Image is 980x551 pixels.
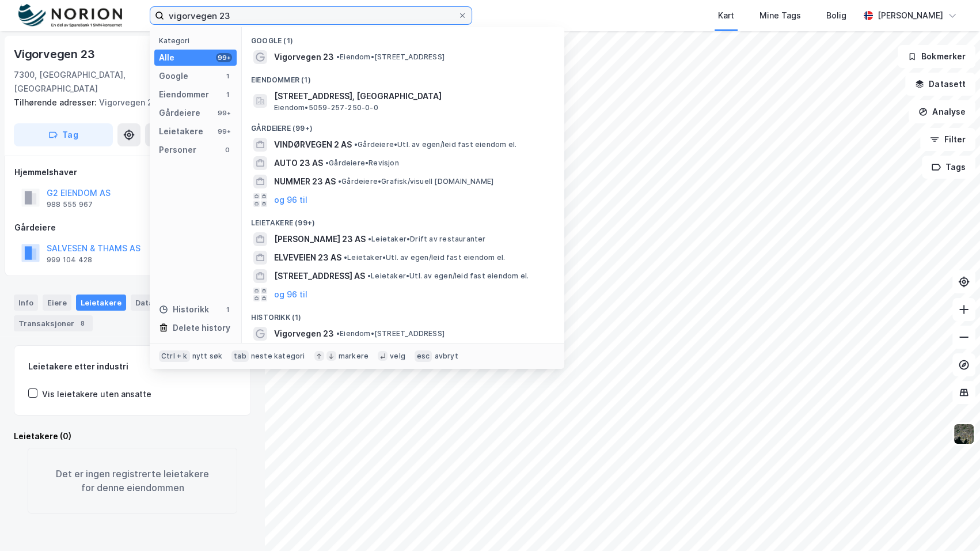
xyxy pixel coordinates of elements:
div: 8 [77,318,88,329]
div: 99+ [216,127,232,136]
span: Eiendom • 5059-257-250-0-0 [274,103,378,112]
button: Filter [920,128,975,151]
button: Tags [922,156,975,179]
div: Historikk (1) [242,304,564,324]
span: • [336,329,340,338]
span: • [325,158,329,167]
div: Eiendommer [159,88,209,101]
span: • [338,177,341,186]
span: Gårdeiere • Grafisk/visuell [DOMAIN_NAME] [338,177,493,186]
div: Google [159,69,188,83]
div: 1 [223,305,232,314]
div: markere [339,352,369,361]
span: • [354,140,358,149]
input: Søk på adresse, matrikkel, gårdeiere, leietakere eller personer [164,7,458,24]
span: • [344,253,347,262]
span: NUMMER 23 AS [274,175,336,188]
span: Eiendom • [STREET_ADDRESS] [336,329,445,338]
div: 1 [223,71,232,81]
iframe: Chat Widget [922,496,980,551]
span: Leietaker • Utl. av egen/leid fast eiendom el. [367,271,529,281]
div: Alle [159,51,174,65]
div: Kontrollprogram for chat [922,496,980,551]
span: Vigorvegen 23 [274,327,334,341]
div: Google (1) [242,27,564,48]
div: Eiere [43,295,71,311]
div: [PERSON_NAME] [878,9,943,22]
span: Leietaker • Drift av restauranter [368,235,485,244]
div: Kart [718,9,734,22]
span: • [367,271,371,280]
div: Gårdeiere (99+) [242,115,564,135]
div: Hjemmelshaver [14,165,250,179]
div: Vigorvegen 25 [14,96,242,110]
div: Transaksjoner [14,315,93,331]
span: • [336,52,340,61]
div: 988 555 967 [47,200,93,209]
div: Historikk [159,303,209,316]
div: 0 [223,145,232,154]
button: Tag [14,123,113,146]
span: [STREET_ADDRESS] AS [274,269,365,283]
span: AUTO 23 AS [274,156,323,170]
div: Leietakere [159,124,203,138]
div: nytt søk [192,352,223,361]
span: • [368,235,371,243]
div: Leietakere etter industri [28,360,237,373]
div: velg [390,352,405,361]
button: og 96 til [274,193,307,207]
div: Info [14,295,38,311]
span: [PERSON_NAME] 23 AS [274,232,366,246]
span: Vigorvegen 23 [274,50,334,64]
div: Bolig [826,9,846,22]
div: Gårdeiere [14,221,250,235]
div: Vis leietakere uten ansatte [42,387,151,401]
div: Eiendommer (1) [242,66,564,87]
div: neste kategori [251,352,305,361]
div: tab [231,350,249,362]
button: og 96 til [274,288,307,301]
span: Gårdeiere • Utl. av egen/leid fast eiendom el. [354,140,516,149]
span: Eiendom • [STREET_ADDRESS] [336,52,445,62]
div: 99+ [216,53,232,62]
span: VINDØRVEGEN 2 AS [274,138,352,152]
div: Delete history [173,321,230,335]
div: Det er ingen registrerte leietakere for denne eiendommen [28,448,237,514]
div: Leietakere [76,295,126,311]
div: Vigorvegen 23 [14,45,97,63]
div: esc [415,350,432,362]
span: Tilhørende adresser: [14,97,99,107]
div: 1 [223,90,232,99]
img: norion-logo.80e7a08dc31c2e691866.png [18,4,122,28]
div: 7300, [GEOGRAPHIC_DATA], [GEOGRAPHIC_DATA] [14,68,188,96]
div: Gårdeiere [159,106,200,120]
button: Bokmerker [898,45,975,68]
div: Kategori [159,36,237,45]
button: Datasett [905,73,975,96]
div: Personer [159,143,196,157]
div: Leietakere (99+) [242,209,564,230]
span: Gårdeiere • Revisjon [325,158,399,168]
div: Mine Tags [759,9,801,22]
span: Leietaker • Utl. av egen/leid fast eiendom el. [344,253,505,262]
div: 99+ [216,108,232,118]
div: 999 104 428 [47,255,92,265]
span: ELVEVEIEN 23 AS [274,251,341,265]
div: Leietakere (0) [14,429,251,443]
span: [STREET_ADDRESS], [GEOGRAPHIC_DATA] [274,89,550,103]
img: 9k= [953,423,975,445]
div: avbryt [434,352,458,361]
button: Analyse [909,100,975,123]
div: Datasett [131,295,174,311]
div: Ctrl + k [159,350,190,362]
